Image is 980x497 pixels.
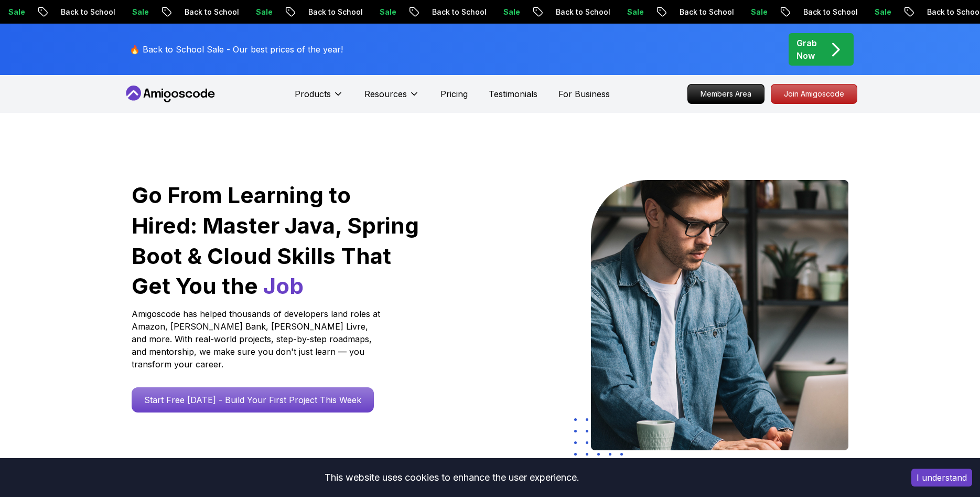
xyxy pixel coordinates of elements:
p: Back to School [778,7,849,17]
p: Sale [602,7,636,17]
p: Back to School [902,7,973,17]
img: hero [591,180,848,450]
p: Sale [478,7,512,17]
div: This website uses cookies to enhance the user experience. [8,466,896,489]
span: Job [263,272,304,299]
button: Accept cookies [911,469,972,487]
p: 🔥 Back to School Sale - Our best prices of the year! [130,43,343,56]
p: Members Area [688,84,764,103]
h1: Go From Learning to Hired: Master Java, Spring Boot & Cloud Skills That Get You the [132,180,421,301]
a: Members Area [687,84,764,104]
button: Resources [364,88,419,109]
p: Resources [364,88,407,100]
p: Sale [231,7,264,17]
p: Back to School [531,7,602,17]
p: Sale [107,7,141,17]
p: Amigoscode has helped thousands of developers land roles at Amazon, [PERSON_NAME] Bank, [PERSON_N... [132,308,383,371]
a: For Business [558,88,610,100]
button: Products [295,88,343,109]
a: Start Free [DATE] - Build Your First Project This Week [132,387,374,413]
p: Back to School [407,7,478,17]
a: Testimonials [489,88,537,100]
p: Sale [849,7,883,17]
a: Join Amigoscode [771,84,857,104]
p: Back to School [283,7,354,17]
p: Back to School [654,7,726,17]
p: Products [295,88,331,100]
p: Sale [354,7,388,17]
p: Join Amigoscode [771,84,857,103]
p: Grab Now [796,37,817,62]
a: Pricing [440,88,468,100]
p: Back to School [159,7,231,17]
p: Sale [726,7,759,17]
p: Back to School [36,7,107,17]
